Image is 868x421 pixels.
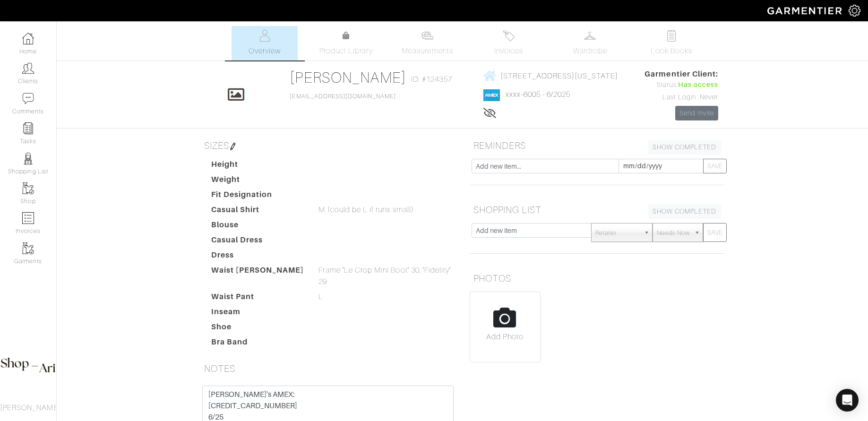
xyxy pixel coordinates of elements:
span: L [318,291,323,302]
img: gear-icon-white-bd11855cb880d31180b6d7d6211b90ccbf57a29d726f0c71d8c61bd08dd39cc2.png [849,5,860,17]
a: Invoices [476,26,542,60]
img: garmentier-logo-header-white-b43fb05a5012e4ada735d5af1a66efaba907eab6374d6393d1fbf88cb4ef424d.png [763,2,849,19]
a: Product Library [313,30,379,57]
dt: Waist Pant [204,291,312,306]
dt: Casual Dress [204,234,312,249]
a: [PERSON_NAME] [290,69,406,86]
img: dashboard-icon-dbcd8f5a0b271acd01030246c82b418ddd0df26cd7fceb0bd07c9910d44c42f6.png [22,33,34,44]
span: Measurements [402,45,453,57]
img: stylists-icon-eb353228a002819b7ec25b43dbf5f0378dd9e0616d9560372ff212230b889e62.png [22,153,34,164]
h5: SIZES [200,136,455,155]
span: Frame "Le Crop Mini Boot" 30, "Fidelity" 29 [318,265,455,287]
dt: Bra Band [204,336,312,352]
a: Measurements [394,26,461,60]
div: Last Login: Never [645,92,718,103]
span: [STREET_ADDRESS][US_STATE] [500,71,618,80]
span: Wardrobe [573,45,607,57]
span: Look Books [651,45,693,57]
a: [STREET_ADDRESS][US_STATE] [483,70,618,82]
img: measurements-466bbee1fd09ba9460f595b01e5d73f9e2bff037440d3c8f018324cb6cdf7a4a.svg [421,30,433,42]
a: SHOW COMPLETED [648,140,721,155]
h5: NOTES [200,359,455,378]
a: xxxx-6005 - 6/2025 [506,90,570,99]
a: SHOW COMPLETED [648,204,721,219]
a: [EMAIL_ADDRESS][DOMAIN_NAME] [290,93,395,100]
div: Status: [645,80,718,90]
button: SAVE [703,159,727,173]
a: Overview [232,26,298,60]
img: todo-9ac3debb85659649dc8f770b8b6100bb5dab4b48dedcbae339e5042a72dfd3cc.svg [665,30,677,42]
img: basicinfo-40fd8af6dae0f16599ec9e87c0ef1c0a1fdea2edbe929e3d69a839185d80c458.svg [259,30,271,42]
span: M (could be L if runs small) [318,204,413,215]
span: ID: #124357 [411,74,452,85]
h5: PHOTOS [470,269,725,288]
img: pen-cf24a1663064a2ec1b9c1bd2387e9de7a2fa800b781884d57f21acf72779bad2.png [229,143,237,150]
img: wardrobe-487a4870c1b7c33e795ec22d11cfc2ed9d08956e64fb3008fe2437562e282088.svg [584,30,596,42]
h5: SHOPPING LIST [470,200,725,219]
a: Send Invite [675,106,719,120]
dt: Height [204,159,312,174]
div: Open Intercom Messenger [836,389,859,412]
img: orders-icon-0abe47150d42831381b5fb84f609e132dff9fe21cb692f30cb5eec754e2cba89.png [22,212,34,224]
span: Has access [678,80,719,90]
span: Garmentier Client: [645,69,718,80]
span: Overview [249,45,280,57]
img: reminder-icon-8004d30b9f0a5d33ae49ab947aed9ed385cf756f9e5892f1edd6e32f2345188e.png [22,122,34,134]
span: Invoices [494,45,523,57]
input: Add new item [472,223,592,238]
img: comment-icon-a0a6a9ef722e966f86d9cbdc48e553b5cf19dbc54f86b18d962a5391bc8f6eb6.png [22,93,34,104]
dt: Fit Designation [204,189,312,204]
span: Product Library [319,45,373,57]
span: Needs Now [657,223,690,242]
dt: Weight [204,174,312,189]
a: Wardrobe [557,26,623,60]
a: Look Books [638,26,705,60]
img: clients-icon-6bae9207a08558b7cb47a8932f037763ab4055f8c8b6bfacd5dc20c3e0201464.png [22,62,34,74]
input: Add new item... [472,159,619,173]
dt: Dress [204,249,312,265]
dt: Waist [PERSON_NAME] [204,265,312,291]
img: garments-icon-b7da505a4dc4fd61783c78ac3ca0ef83fa9d6f193b1c9dc38574b1d14d53ca28.png [22,242,34,254]
span: Retailer [595,223,640,242]
dt: Shoe [204,321,312,336]
dt: Blouse [204,219,312,234]
img: orders-27d20c2124de7fd6de4e0e44c1d41de31381a507db9b33961299e4e07d508b8c.svg [503,30,515,42]
dt: Inseam [204,306,312,321]
img: american_express-1200034d2e149cdf2cc7894a33a747db654cf6f8355cb502592f1d228b2ac700.png [483,89,500,101]
img: garments-icon-b7da505a4dc4fd61783c78ac3ca0ef83fa9d6f193b1c9dc38574b1d14d53ca28.png [22,182,34,194]
button: SAVE [703,223,727,242]
dt: Casual Shirt [204,204,312,219]
h5: REMINDERS [470,136,725,155]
